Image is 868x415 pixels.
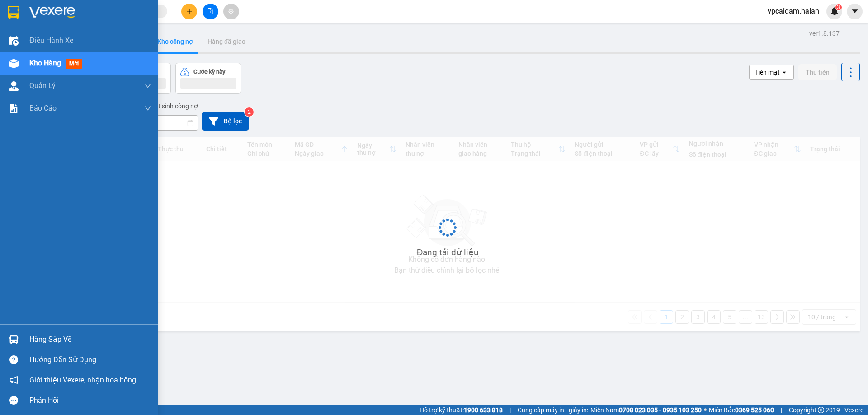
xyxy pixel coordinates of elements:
span: Cung cấp máy in - giấy in: [518,405,588,415]
span: down [144,82,151,89]
div: Ngày phát sinh công nợ [127,101,198,112]
span: vpcaidam.halan [760,5,826,17]
button: Cước kỳ này [175,63,241,94]
span: question-circle [9,355,18,364]
strong: 0369 525 060 [735,406,774,414]
span: Báo cáo [29,103,57,114]
sup: 2 [245,107,254,117]
svg: open [781,69,788,76]
img: logo-vxr [8,6,19,19]
button: Thu tiền [798,64,837,80]
button: plus [181,4,197,19]
span: caret-down [851,7,859,15]
span: Giới thiệu Vexere, nhận hoa hồng [29,374,136,386]
img: icon-new-feature [830,7,839,15]
button: file-add [203,4,218,19]
span: notification [9,376,18,384]
div: ver 1.8.137 [809,28,840,38]
div: Hàng sắp về [29,333,151,346]
div: Tiền mặt [755,68,780,77]
span: 3 [837,4,840,10]
button: aim [223,4,239,19]
span: file-add [207,8,213,14]
button: Bộ lọc [202,112,249,131]
span: Hỗ trợ kỹ thuật: [420,405,503,415]
button: Hàng đã giao [200,31,253,52]
span: Kho hàng [29,59,61,67]
strong: 1900 633 818 [464,406,503,414]
span: Miền Bắc [709,405,774,415]
div: Phản hồi [29,394,151,407]
span: ⚪️ [704,408,707,412]
img: warehouse-icon [9,59,19,68]
button: caret-down [847,4,863,19]
span: message [9,396,18,405]
div: Đang tải dữ liệu [417,246,479,259]
img: warehouse-icon [9,36,19,46]
button: Kho công nợ [150,31,200,52]
span: aim [228,8,234,14]
span: | [781,405,782,415]
img: solution-icon [9,104,19,113]
span: plus [186,8,193,14]
strong: 0708 023 035 - 0935 103 250 [619,406,702,414]
span: | [509,405,511,415]
span: down [144,105,151,112]
span: Điều hành xe [29,35,73,46]
div: Cước kỳ này [193,69,225,75]
span: copyright [818,407,824,413]
div: Hướng dẫn sử dụng [29,353,151,367]
img: warehouse-icon [9,335,19,344]
span: Miền Nam [590,405,702,415]
span: mới [66,59,82,69]
sup: 3 [835,4,842,10]
img: warehouse-icon [9,81,19,91]
span: Quản Lý [29,80,56,91]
